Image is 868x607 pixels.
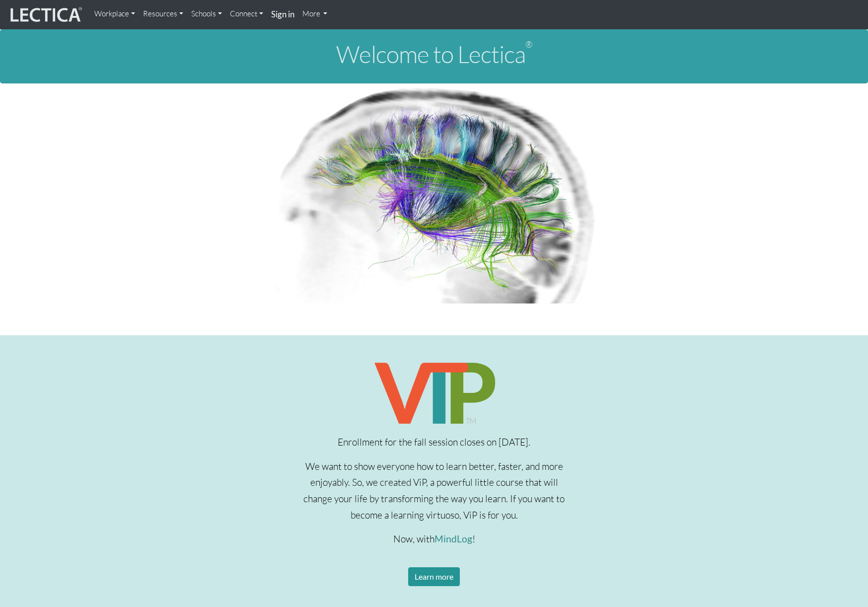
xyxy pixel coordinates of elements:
[302,458,566,524] p: We want to show everyone how to learn better, faster, and more enjoyably. So, we created ViP, a p...
[8,5,82,24] img: lecticalive
[187,4,226,24] a: Schools
[269,83,599,304] img: Human Connectome Project Image
[298,4,332,24] a: More
[302,531,566,547] p: Now, with !
[302,434,566,451] p: Enrollment for the fall session closes on [DATE].
[271,9,294,19] strong: Sign in
[8,41,860,68] h1: Welcome to Lectica
[267,4,298,25] a: Sign in
[408,567,460,586] a: Learn more
[90,4,139,24] a: Workplace
[525,39,532,50] sup: ®
[139,4,187,24] a: Resources
[434,533,472,544] a: MindLog
[226,4,267,24] a: Connect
